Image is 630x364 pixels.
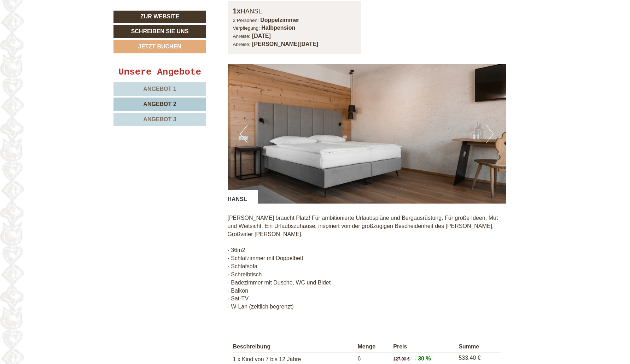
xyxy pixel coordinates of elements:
[143,101,176,107] span: Angebot 2
[233,18,259,23] small: 2 Personen:
[228,64,506,204] img: image
[143,116,176,122] span: Angebot 3
[233,7,241,15] b: 1x
[240,125,247,143] button: Previous
[228,214,506,311] p: [PERSON_NAME] braucht Platz! Für ambitionierte Urlaubspläne und Bergausrüstung. Für große Ideen, ...
[233,25,260,31] small: Verpflegung:
[233,341,355,352] th: Beschreibung
[113,11,206,23] a: Zur Website
[414,356,431,362] span: - 30 %
[261,25,295,31] b: Halbpension
[233,42,251,47] small: Abreise:
[456,341,501,352] th: Summe
[233,34,251,39] small: Anreise:
[390,341,456,352] th: Preis
[486,125,494,143] button: Next
[228,190,258,204] div: HANSL
[233,6,356,16] div: HANSL
[355,341,390,352] th: Menge
[113,66,206,79] div: Unsere Angebote
[113,40,206,53] a: Jetzt buchen
[260,17,299,23] b: Doppelzimmer
[252,41,318,47] b: [PERSON_NAME][DATE]
[393,357,410,362] span: 127,00 €
[113,25,206,38] a: Schreiben Sie uns
[143,86,176,92] span: Angebot 1
[252,33,271,39] b: [DATE]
